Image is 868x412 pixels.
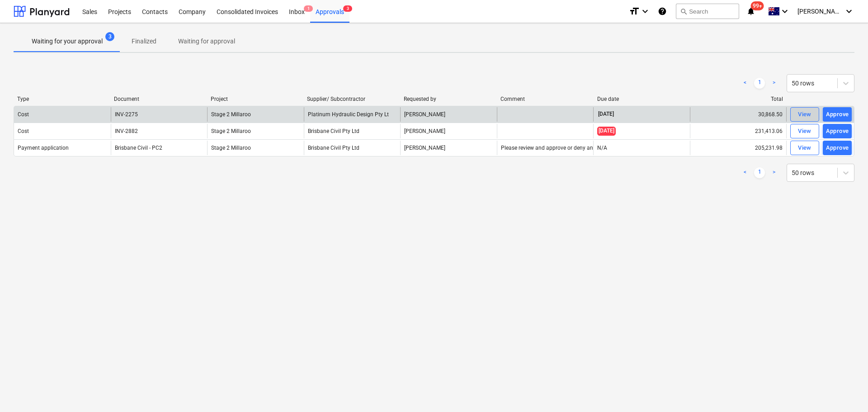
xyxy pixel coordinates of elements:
[740,167,750,178] a: Previous page
[178,37,235,46] p: Waiting for approval
[32,37,103,46] p: Waiting for your approval
[211,111,251,118] span: Stage 2 Millaroo
[754,167,765,178] a: Page 1 is your current page
[826,143,849,153] div: Approve
[114,96,203,102] div: Document
[400,141,497,155] div: [PERSON_NAME]
[115,128,138,134] div: INV-2882
[823,124,852,138] button: Approve
[400,107,497,122] div: [PERSON_NAME]
[676,4,739,19] button: Search
[597,96,687,102] div: Due date
[690,124,787,138] div: 231,413.06
[844,6,854,17] i: keyboard_arrow_down
[658,6,667,17] i: Knowledge base
[740,78,750,89] a: Previous page
[779,6,790,17] i: keyboard_arrow_down
[790,124,819,138] button: View
[693,96,783,102] div: Total
[115,111,138,118] div: INV-2275
[597,127,616,135] span: [DATE]
[826,126,849,137] div: Approve
[798,143,811,153] div: View
[597,145,607,151] div: N/A
[18,111,29,118] div: Cost
[304,107,401,122] div: Platinum Hydraulic Design Pty Lt
[629,6,640,17] i: format_size
[304,141,401,155] div: Brisbane Civil Pty Ltd
[680,8,687,15] span: search
[798,109,811,120] div: View
[690,107,787,122] div: 30,868.50
[17,96,107,102] div: Type
[211,96,300,102] div: Project
[115,145,162,151] div: Brisbane Civil - PC2
[501,145,605,151] div: Please review and approve or deny and RFI
[597,110,615,118] span: [DATE]
[500,96,590,102] div: Comment
[304,124,401,138] div: Brisbane Civil Pty Ltd
[823,369,868,412] iframe: Chat Widget
[18,145,69,151] div: Payment application
[769,78,779,89] a: Next page
[769,167,779,178] a: Next page
[307,96,396,102] div: Supplier/ Subcontractor
[211,128,251,134] span: Stage 2 Millaroo
[304,5,313,12] span: 1
[797,8,843,15] span: [PERSON_NAME]
[790,141,819,155] button: View
[343,5,352,12] span: 3
[18,128,29,134] div: Cost
[798,126,811,137] div: View
[826,109,849,120] div: Approve
[404,96,493,102] div: Requested by
[790,107,819,122] button: View
[751,1,764,10] span: 99+
[132,37,156,46] p: Finalized
[211,145,251,151] span: Stage 2 Millaroo
[105,32,114,41] span: 3
[823,107,852,122] button: Approve
[754,78,765,89] a: Page 1 is your current page
[690,141,787,155] div: 205,231.98
[746,6,755,17] i: notifications
[400,124,497,138] div: [PERSON_NAME]
[640,6,651,17] i: keyboard_arrow_down
[823,141,852,155] button: Approve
